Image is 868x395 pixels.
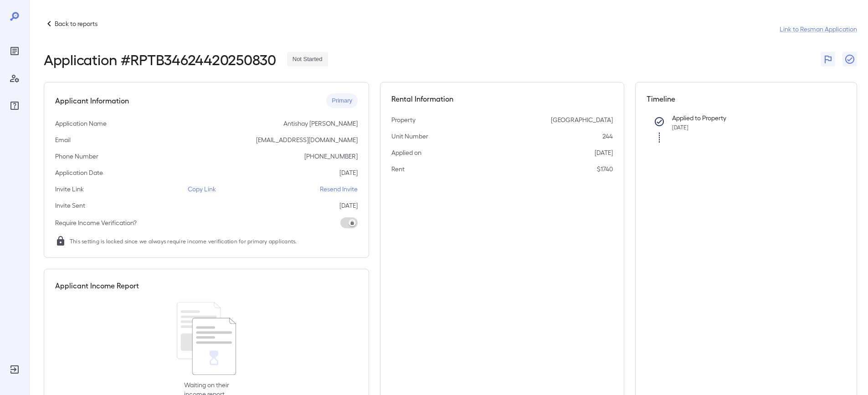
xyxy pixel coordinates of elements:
p: Email [55,135,71,144]
button: Flag Report [821,52,835,67]
h2: Application # RPTB34624420250830 [44,51,276,67]
p: Resend Invite [320,185,358,194]
p: Application Name [55,119,107,128]
span: Not Started [287,55,328,64]
p: [DATE] [339,201,358,210]
p: Require Income Verification? [55,218,137,227]
p: Copy Link [188,185,216,194]
div: Manage Users [7,71,22,86]
p: [EMAIL_ADDRESS][DOMAIN_NAME] [256,135,358,144]
div: Log Out [7,362,22,377]
span: Primary [326,97,358,105]
p: [DATE] [595,148,613,157]
p: Property [391,115,416,124]
p: Invite Sent [55,201,85,210]
h5: Applicant Income Report [55,280,139,291]
span: This setting is locked since we always require income verification for primary applicants. [70,236,297,246]
a: Link to Resman Application [780,25,857,34]
div: FAQ [7,98,22,113]
span: [DATE] [672,124,688,130]
p: Applied on [391,148,421,157]
p: Back to reports [55,19,98,28]
p: Application Date [55,168,103,177]
p: $1740 [597,164,613,174]
button: Close Report [842,52,857,67]
p: 244 [602,132,613,141]
div: Reports [7,44,22,58]
h5: Applicant Information [55,95,129,106]
p: Applied to Property [672,113,832,123]
h5: Rental Information [391,93,613,104]
h5: Timeline [647,93,846,104]
p: [PHONE_NUMBER] [304,152,358,161]
p: Phone Number [55,152,98,161]
p: Antishay [PERSON_NAME] [283,119,358,128]
p: [GEOGRAPHIC_DATA] [551,115,613,124]
p: Invite Link [55,185,84,194]
p: Unit Number [391,132,428,141]
p: Rent [391,164,405,174]
p: [DATE] [339,168,358,177]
